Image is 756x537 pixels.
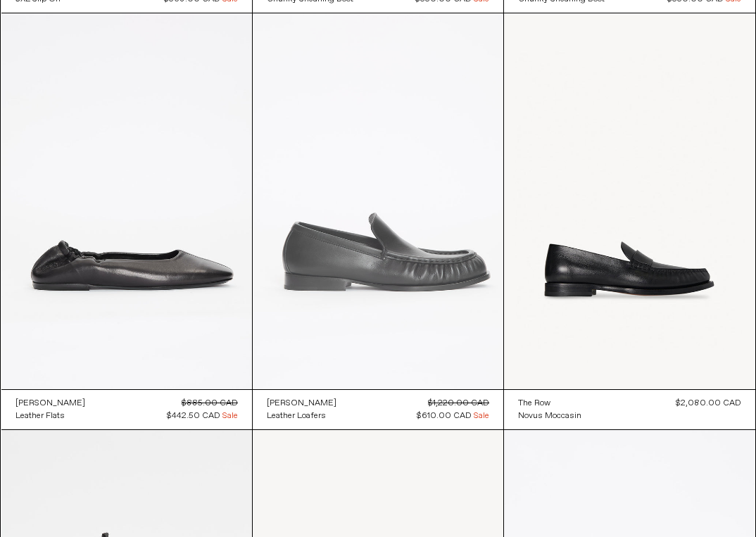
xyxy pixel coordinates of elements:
[504,13,755,390] img: Novus Moccasin
[167,410,220,422] span: $442.50 CAD
[417,410,472,422] span: $610.00 CAD
[15,397,85,410] a: [PERSON_NAME]
[267,410,326,422] div: Leather Loafers
[518,398,550,410] div: The Row
[15,410,65,422] div: Leather Flats
[428,398,489,409] s: $1,220.00 CAD
[676,398,741,409] span: $2,080.00 CAD
[222,410,238,422] span: Sale
[267,398,336,410] div: [PERSON_NAME]
[518,397,581,410] a: The Row
[15,410,85,422] a: Leather Flats
[267,410,336,422] a: Leather Loafers
[518,410,581,422] div: Novus Moccasin
[518,410,581,422] a: Novus Moccasin
[15,398,85,410] div: [PERSON_NAME]
[182,398,238,409] s: $885.00 CAD
[267,397,336,410] a: [PERSON_NAME]
[253,13,503,389] img: Dries Van Noten Leather Loafers
[1,13,252,389] img: Leather Flats
[474,410,489,422] span: Sale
